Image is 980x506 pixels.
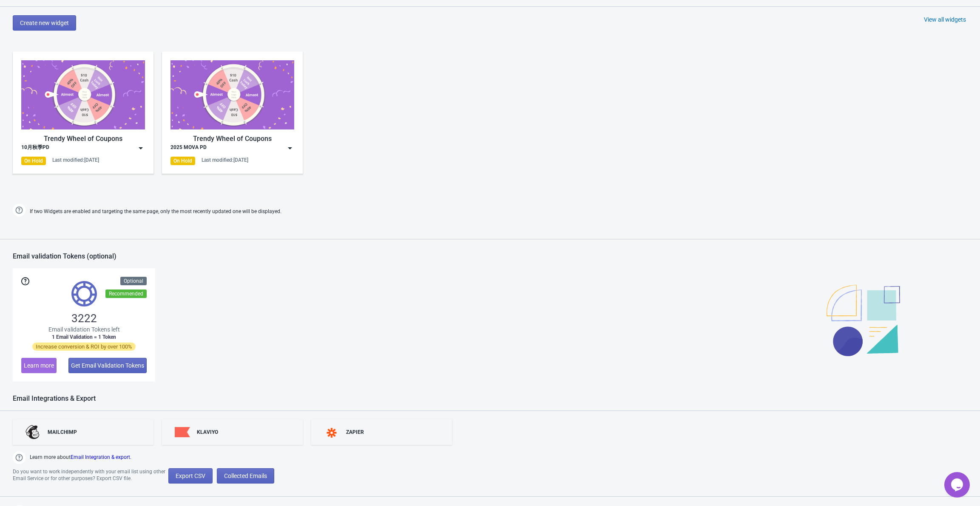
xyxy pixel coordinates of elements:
img: dropdown.png [136,144,145,152]
img: klaviyo.png [175,427,190,438]
a: Email Integration & export [71,454,130,460]
button: Export CSV [168,468,213,484]
img: illustration.svg [827,285,900,356]
div: View all widgets [924,15,966,24]
button: Collected Emails [217,468,274,484]
img: help.png [13,204,26,216]
img: help.png [13,451,26,464]
div: Trendy Wheel of Coupons [170,134,294,144]
span: Learn more [24,362,54,369]
div: On Hold [170,157,195,165]
button: Learn more [21,358,57,373]
div: Recommended [105,290,147,298]
iframe: chat widget [944,472,971,498]
span: 1 Email Validation = 1 Token [52,334,116,340]
span: Collected Emails [224,472,267,479]
span: Learn more about . [30,453,131,464]
img: tokens.svg [71,281,97,306]
span: Create new widget [20,20,69,26]
div: Trendy Wheel of Coupons [21,134,145,144]
img: trendy_game.png [21,60,145,129]
div: Last modified: [DATE] [52,157,99,163]
img: mailchimp.png [26,425,41,439]
div: Optional [120,277,147,285]
div: KLAVIYO [197,429,218,436]
span: Get Email Validation Tokens [71,362,144,369]
span: Email validation Tokens left [48,325,120,334]
button: Get Email Validation Tokens [68,358,147,373]
div: On Hold [21,157,46,165]
div: 2025 MOVA PD [170,144,207,152]
div: 10月秋季PD [21,144,49,152]
span: Increase conversion & ROI by over 100% [32,343,136,351]
div: ZAPIER [346,429,364,436]
span: If two Widgets are enabled and targeting the same page, only the most recently updated one will b... [30,205,281,219]
span: Export CSV [176,472,205,479]
span: 3222 [71,312,97,325]
img: trendy_game.png [170,60,294,129]
div: Do you want to work independently with your email list using other Email Service or for other pur... [13,468,168,484]
div: Last modified: [DATE] [202,157,248,163]
img: dropdown.png [286,144,294,152]
img: zapier.svg [324,428,339,438]
button: Create new widget [13,15,76,31]
div: MAILCHIMP [48,429,77,436]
